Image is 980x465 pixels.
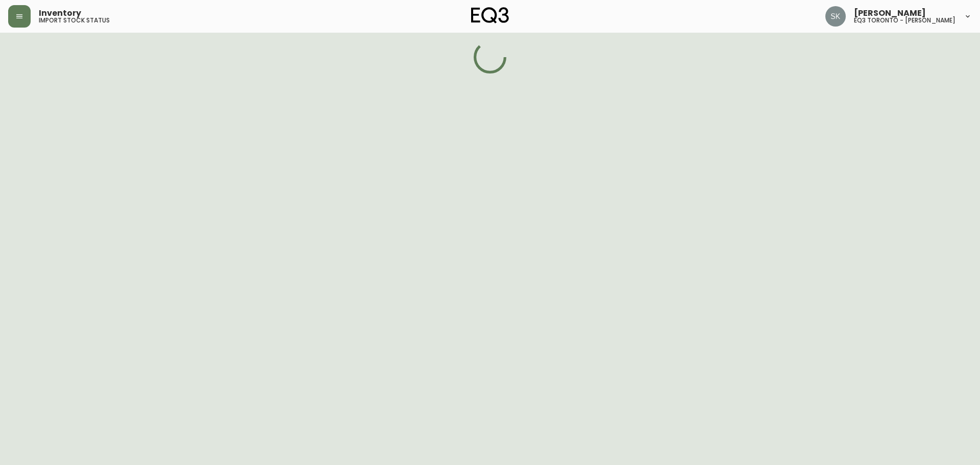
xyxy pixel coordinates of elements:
span: Inventory [39,9,81,17]
img: logo [471,7,509,23]
h5: import stock status [39,17,110,23]
img: 2f4b246f1aa1d14c63ff9b0999072a8a [825,6,846,27]
h5: eq3 toronto - [PERSON_NAME] [854,17,955,23]
span: [PERSON_NAME] [854,9,926,17]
